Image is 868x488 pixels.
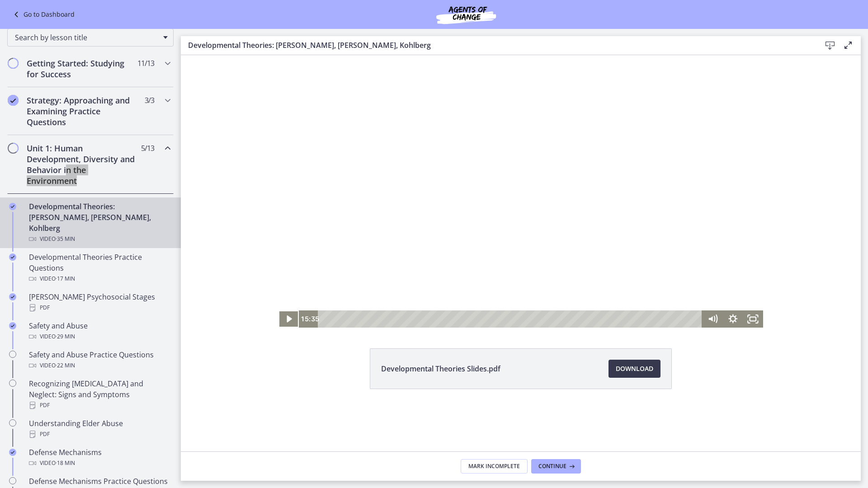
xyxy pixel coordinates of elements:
span: · 22 min [56,360,75,371]
div: Video [29,331,170,342]
img: Agents of Change [412,4,520,25]
h2: Unit 1: Human Development, Diversity and Behavior in the Environment [27,143,137,186]
div: Defense Mechanisms [29,447,170,469]
span: Search by lesson title [15,33,159,42]
i: Completed [8,95,19,106]
button: Mute [522,255,542,272]
span: Continue [538,463,566,470]
div: Developmental Theories: [PERSON_NAME], [PERSON_NAME], Kohlberg [29,201,170,244]
span: · 17 min [56,273,75,284]
i: Completed [9,203,16,210]
div: Video [29,273,170,284]
i: Completed [9,322,16,329]
div: Video [29,458,170,469]
div: Recognizing [MEDICAL_DATA] and Neglect: Signs and Symptoms [29,378,170,411]
button: Show settings menu [542,255,562,272]
div: PDF [29,302,170,313]
span: · 29 min [56,331,75,342]
a: Download [609,360,660,378]
div: [PERSON_NAME] Psychosocial Stages [29,291,170,313]
button: Mark Incomplete [461,459,528,474]
button: Fullscreen [562,255,582,272]
span: Mark Incomplete [468,463,520,470]
a: Go to Dashboard [11,9,75,20]
div: Understanding Elder Abuse [29,418,170,440]
span: Developmental Theories Slides.pdf [381,363,500,374]
span: · 35 min [56,234,75,244]
span: 11 / 13 [137,58,154,69]
h2: Strategy: Approaching and Examining Practice Questions [27,95,137,127]
div: Developmental Theories Practice Questions [29,252,170,284]
span: Download [616,363,653,374]
div: PDF [29,400,170,411]
span: 3 / 3 [145,95,154,106]
span: · 18 min [56,458,75,469]
i: Completed [9,449,16,456]
div: PDF [29,429,170,440]
button: Continue [531,459,581,474]
h3: Developmental Theories: [PERSON_NAME], [PERSON_NAME], Kohlberg [188,40,807,51]
iframe: Video Lesson [181,55,861,328]
div: Video [29,234,170,244]
i: Completed [9,293,16,300]
div: Video [29,360,170,371]
i: Completed [9,253,16,261]
div: Search by lesson title [7,28,174,47]
div: Safety and Abuse Practice Questions [29,349,170,371]
span: 5 / 13 [141,143,154,154]
div: Safety and Abuse [29,320,170,342]
h2: Getting Started: Studying for Success [27,58,137,80]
